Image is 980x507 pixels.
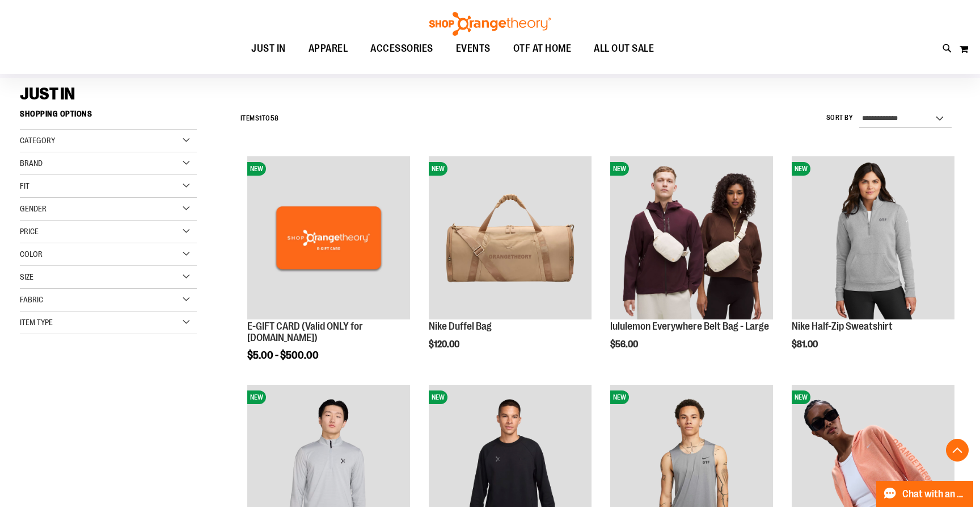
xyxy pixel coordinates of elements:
span: Color [20,250,43,259]
div: product [423,151,597,379]
span: NEW [247,162,266,176]
a: lululemon Everywhere Belt Bag - LargeNEW [610,156,773,321]
a: Nike Half-Zip Sweatshirt [792,321,893,332]
span: JUST IN [251,36,286,61]
div: product [242,151,416,390]
span: NEW [792,162,810,176]
span: $81.00 [792,339,820,350]
span: ALL OUT SALE [594,36,654,61]
span: NEW [247,390,266,404]
span: OTF AT HOME [513,36,572,61]
span: Fabric [20,295,43,304]
span: $5.00 - $500.00 [247,350,319,361]
a: E-GIFT CARD (Valid ONLY for [DOMAIN_NAME]) [247,321,363,343]
span: EVENTS [456,36,491,61]
span: 58 [271,114,279,122]
a: lululemon Everywhere Belt Bag - Large [610,321,769,332]
span: JUST IN [20,84,75,103]
span: NEW [610,390,629,404]
span: NEW [792,390,810,404]
span: Brand [20,159,43,168]
img: Nike Duffel Bag [429,156,592,319]
a: Nike Duffel BagNEW [429,156,592,321]
span: ACCESSORIES [370,36,433,61]
span: $56.00 [610,339,640,350]
label: Sort By [826,113,854,123]
span: Gender [20,204,47,213]
a: Nike Half-Zip SweatshirtNEW [792,156,954,321]
img: lululemon Everywhere Belt Bag - Large [610,156,773,319]
img: Shop Orangetheory [428,12,552,36]
h2: Items to [240,110,279,127]
span: 1 [259,114,262,122]
span: NEW [610,162,629,176]
span: Fit [20,181,29,190]
span: Size [20,272,33,281]
span: Item Type [20,318,53,327]
button: Back To Top [946,439,969,462]
a: Nike Duffel Bag [429,321,492,332]
button: Chat with an Expert [876,481,974,507]
span: $120.00 [429,339,461,350]
a: E-GIFT CARD (Valid ONLY for ShopOrangetheory.com)NEW [247,156,410,321]
div: product [786,151,960,379]
img: Nike Half-Zip Sweatshirt [792,156,954,319]
span: NEW [429,390,447,404]
div: product [605,151,779,379]
img: E-GIFT CARD (Valid ONLY for ShopOrangetheory.com) [247,156,410,319]
span: Price [20,227,39,236]
span: NEW [429,162,447,176]
span: APPAREL [309,36,348,61]
strong: Shopping Options [20,104,197,130]
span: Category [20,136,55,145]
span: Chat with an Expert [902,489,966,500]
